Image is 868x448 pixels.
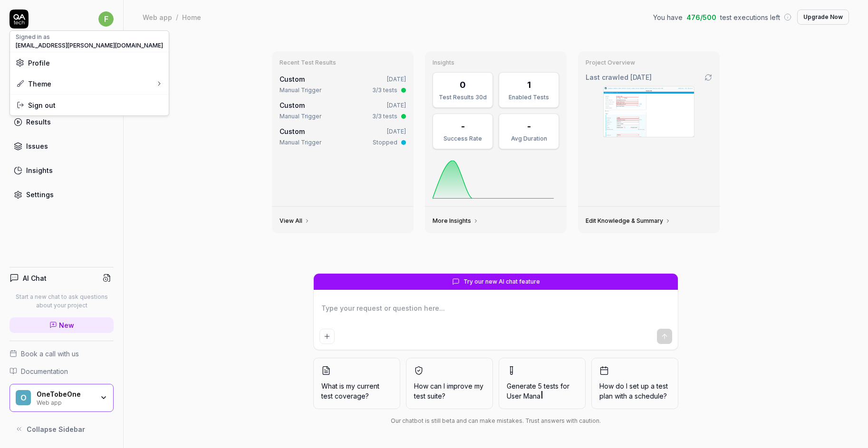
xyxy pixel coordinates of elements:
div: Signed in as [16,33,163,41]
div: Sign out [10,95,169,115]
div: Theme [16,79,51,89]
span: Profile [28,58,50,68]
span: [EMAIL_ADDRESS][PERSON_NAME][DOMAIN_NAME] [16,41,163,50]
span: Sign out [28,100,56,110]
a: Profile [16,58,163,68]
